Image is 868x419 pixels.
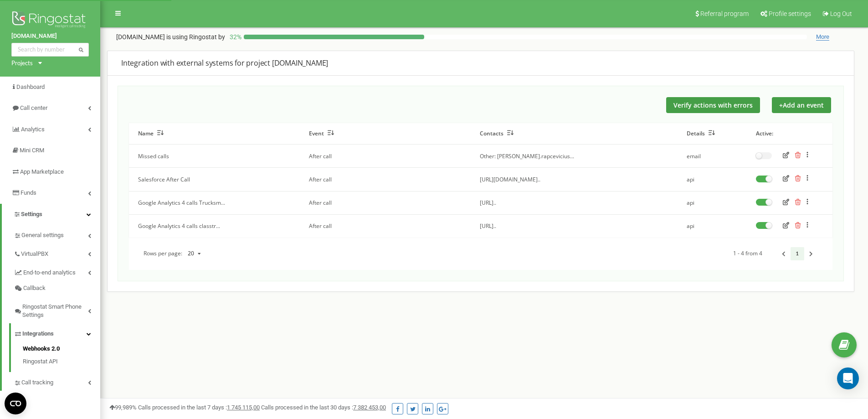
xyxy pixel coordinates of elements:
[300,214,471,238] td: After call
[16,83,45,90] span: Dashboard
[20,147,44,154] span: Mini CRM
[480,176,540,183] span: [URL][DOMAIN_NAME]..
[777,247,818,260] div: Pagination Navigation
[14,262,100,281] a: End-to-end analytics
[121,58,840,68] div: Integration with external systems for project [DOMAIN_NAME]
[687,130,715,137] button: Details
[480,130,514,137] button: Contacts
[791,247,804,260] a: 1
[261,404,386,411] span: Calls processed in the last 30 days :
[769,10,811,17] span: Profile settings
[5,393,26,414] button: Open CMP widget
[678,214,747,238] td: api
[480,152,574,160] span: Other: [PERSON_NAME].rapcevicius...
[11,43,89,57] input: Search by number
[188,251,194,256] div: 20
[138,222,220,230] span: Google Analytics 4 calls classtr...
[20,168,64,175] span: App Marketplace
[678,145,747,168] td: email
[300,145,471,168] td: After call
[166,33,225,41] span: is using Ringostat by
[480,222,496,230] span: [URL]..
[23,269,76,277] span: End-to-end analytics
[830,10,852,17] span: Log Out
[353,404,386,411] u: 7 382 453,00
[21,189,36,196] span: Funds
[227,404,260,411] u: 1 745 115,00
[756,130,773,137] button: Active:
[225,32,244,41] p: 32 %
[2,204,100,225] a: Settings
[21,378,53,387] span: Call tracking
[11,59,33,67] div: Projects
[129,145,300,168] td: Missed calls
[14,296,100,323] a: Ringostat Smart Phone Settings
[21,231,64,240] span: General settings
[21,211,42,217] span: Settings
[20,104,47,111] span: Call center
[138,199,225,207] span: Google Analytics 4 calls Trucksm...
[480,199,496,207] span: [URL]..
[14,323,100,342] a: Integrations
[109,404,137,411] span: 99,989%
[816,33,829,41] span: More
[14,372,100,391] a: Call tracking
[678,168,747,191] td: api
[309,130,334,137] button: Event
[23,345,100,356] a: Webhooks 2.0
[21,126,45,133] span: Analytics
[666,97,760,113] button: Verify actions with errors
[22,303,88,320] span: Ringostat Smart Phone Settings
[14,243,100,262] a: VirtualPBX
[14,280,100,296] a: Callback
[129,168,300,191] td: Salesforce After Call
[138,130,164,137] button: Name
[138,404,260,411] span: Calls processed in the last 7 days :
[772,97,831,113] button: +Add an event
[144,247,205,261] div: Rows per page:
[300,191,471,214] td: After call
[23,284,46,293] span: Callback
[116,32,225,41] p: [DOMAIN_NAME]
[700,10,749,17] span: Referral program
[837,367,859,389] div: Open Intercom Messenger
[733,247,818,260] div: 1 - 4 from 4
[23,355,100,366] a: Ringostat API
[14,225,100,243] a: General settings
[11,9,89,32] img: Ringostat logo
[300,168,471,191] td: After call
[21,250,48,259] span: VirtualPBX
[11,32,89,41] a: [DOMAIN_NAME]
[678,191,747,214] td: api
[22,330,54,338] span: Integrations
